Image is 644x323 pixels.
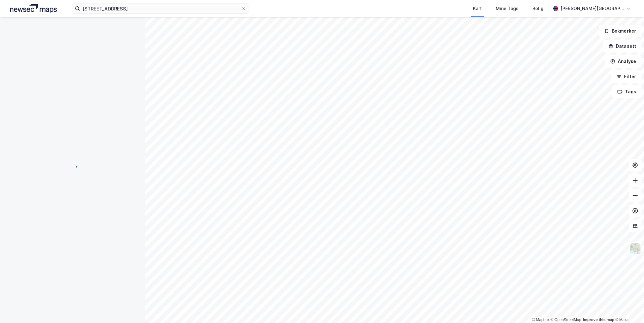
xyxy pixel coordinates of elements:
button: Bokmerker [599,25,641,37]
a: OpenStreetMap [551,318,581,322]
button: Analyse [605,55,641,68]
img: logo.a4113a55bc3d86da70a041830d287a7e.svg [10,4,57,13]
button: Filter [611,70,641,83]
img: Z [629,243,641,255]
a: Mapbox [532,318,549,322]
iframe: Chat Widget [612,293,644,323]
div: Kontrollprogram for chat [612,293,644,323]
div: Bolig [532,5,543,12]
div: Mine Tags [496,5,518,12]
div: [PERSON_NAME][GEOGRAPHIC_DATA] [561,5,624,12]
div: Kart [473,5,482,12]
a: Improve this map [583,318,614,322]
button: Datasett [603,40,641,53]
button: Tags [612,85,641,98]
img: spinner.a6d8c91a73a9ac5275cf975e30b51cfb.svg [68,161,78,171]
input: Søk på adresse, matrikkel, gårdeiere, leietakere eller personer [80,4,241,13]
